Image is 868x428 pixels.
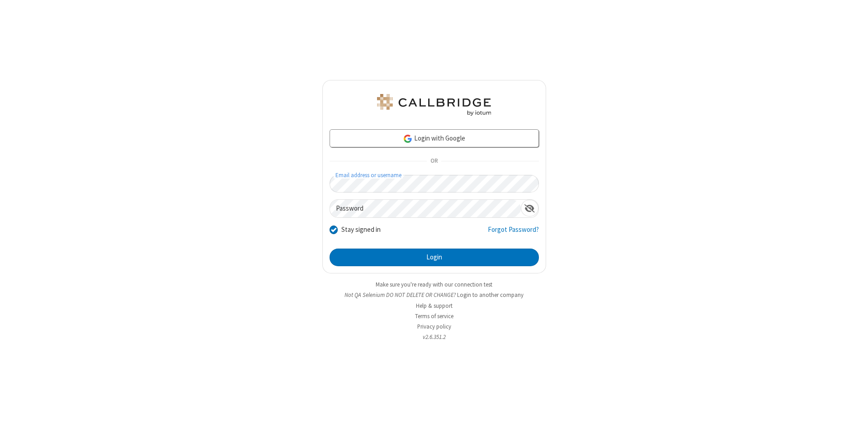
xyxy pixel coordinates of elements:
li: Not QA Selenium DO NOT DELETE OR CHANGE? [322,291,546,299]
img: google-icon.png [403,134,413,144]
input: Email address or username [330,175,539,193]
img: QA Selenium DO NOT DELETE OR CHANGE [375,94,493,116]
a: Login with Google [330,129,539,147]
a: Forgot Password? [488,225,539,242]
a: Help & support [416,302,453,310]
label: Stay signed in [341,225,381,235]
span: OR [427,155,441,168]
div: Show password [521,200,538,216]
a: Privacy policy [417,323,451,330]
button: Login [330,249,539,267]
a: Terms of service [415,312,453,320]
input: Password [330,200,521,217]
li: v2.6.351.2 [322,333,546,341]
a: Make sure you're ready with our connection test [376,281,492,288]
button: Login to another company [457,291,524,299]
